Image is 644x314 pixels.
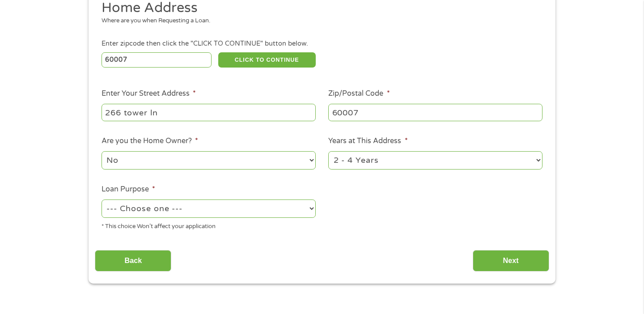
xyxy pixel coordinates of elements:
[328,89,390,98] label: Zip/Postal Code
[95,250,171,272] input: Back
[102,89,196,98] label: Enter Your Street Address
[102,17,536,25] div: Where are you when Requesting a Loan.
[102,39,542,49] div: Enter zipcode then click the "CLICK TO CONTINUE" button below.
[473,250,549,272] input: Next
[328,136,407,146] label: Years at This Address
[102,104,316,121] input: 1 Main Street
[102,219,316,231] div: * This choice Won’t affect your application
[102,136,198,146] label: Are you the Home Owner?
[102,185,155,194] label: Loan Purpose
[218,52,316,68] button: CLICK TO CONTINUE
[102,52,212,68] input: Enter Zipcode (e.g 01510)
